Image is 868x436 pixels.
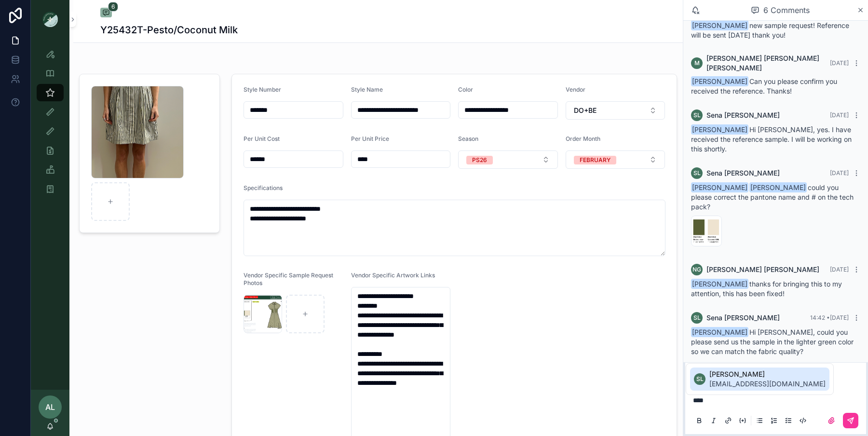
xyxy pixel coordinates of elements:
[706,265,819,274] span: [PERSON_NAME] [PERSON_NAME]
[830,59,849,67] span: [DATE]
[691,77,837,95] span: Can you please confirm you received the reference. Thanks!
[691,327,748,337] span: [PERSON_NAME]
[706,168,780,178] span: Sena [PERSON_NAME]
[691,183,854,211] span: could you please correct the pantone name and # on the tech pack?
[580,156,610,164] div: FEBRUARY
[706,313,780,323] span: Sena [PERSON_NAME]
[691,182,748,192] span: [PERSON_NAME]
[244,272,333,286] span: Vendor Specific Sample Request Photos
[691,21,849,39] span: new sample request! Reference will be sent [DATE] thank you!
[566,101,665,120] button: Select Button
[830,266,849,273] span: [DATE]
[709,369,826,379] span: [PERSON_NAME]
[691,279,748,289] span: [PERSON_NAME]
[830,111,849,119] span: [DATE]
[706,54,830,73] span: [PERSON_NAME] [PERSON_NAME] [PERSON_NAME]
[693,169,701,177] span: SL
[100,23,238,37] h1: Y25432T-Pesto/Coconut Milk
[566,86,585,93] span: Vendor
[749,182,807,192] span: [PERSON_NAME]
[763,4,810,16] span: 6 Comments
[810,314,849,321] span: 14:42 • [DATE]
[244,86,281,93] span: Style Number
[108,2,118,12] span: 6
[566,135,600,142] span: Order Month
[709,379,826,389] span: [EMAIL_ADDRESS][DOMAIN_NAME]
[244,184,283,191] span: Specifications
[691,328,854,355] span: Hi [PERSON_NAME], could you please send us the sample in the lighter green color so we can match ...
[692,266,701,273] span: NG
[31,39,69,210] div: scrollable content
[458,150,558,169] button: Select Button
[351,135,389,142] span: Per Unit Price
[351,86,383,93] span: Style Name
[458,135,478,142] span: Season
[566,150,665,169] button: Select Button
[45,401,55,413] span: AL
[691,76,748,86] span: [PERSON_NAME]
[472,156,487,164] div: PS26
[686,363,834,395] div: Suggested mentions
[100,8,112,19] button: 6
[693,111,701,119] span: SL
[691,124,748,135] span: [PERSON_NAME]
[42,12,58,27] img: App logo
[691,280,842,298] span: thanks for bringing this to my attention, this has been fixed!
[691,125,852,153] span: Hi [PERSON_NAME], yes. I have received the reference sample. I will be working on this shortly.
[691,20,748,30] span: [PERSON_NAME]
[351,272,435,279] span: Vendor Specific Artwork Links
[694,59,700,67] span: M
[830,169,849,177] span: [DATE]
[574,106,597,115] span: DO+BE
[706,110,780,120] span: Sena [PERSON_NAME]
[244,135,280,142] span: Per Unit Cost
[696,375,704,383] span: SL
[458,86,473,93] span: Color
[693,314,701,322] span: SL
